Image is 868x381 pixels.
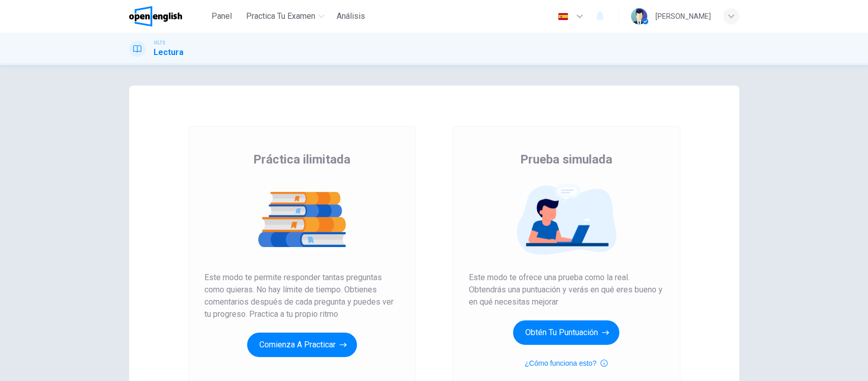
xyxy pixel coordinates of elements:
[204,271,400,320] span: Este modo te permite responder tantas preguntas como quieras. No hay límite de tiempo. Obtienes c...
[247,333,357,357] button: Comienza a practicar
[242,7,328,25] button: Practica tu examen
[631,8,647,24] img: Profile picture
[129,6,206,26] a: OpenEnglish logo
[129,6,183,26] img: OpenEnglish logo
[525,357,608,369] button: ¿Cómo funciona esto?
[520,151,612,168] span: Prueba simulada
[154,46,184,59] h1: Lectura
[337,10,365,22] span: Análisis
[655,10,711,22] div: [PERSON_NAME]
[212,10,232,22] span: Panel
[469,271,664,308] span: Este modo te ofrece una prueba como la real. Obtendrás una puntuación y verás en qué eres bueno y...
[557,13,570,20] img: es
[246,10,315,22] span: Practica tu examen
[333,7,369,25] button: Análisis
[253,151,350,168] span: Práctica ilimitada
[513,320,619,345] button: Obtén tu puntuación
[205,7,238,25] button: Panel
[154,39,165,46] span: IELTS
